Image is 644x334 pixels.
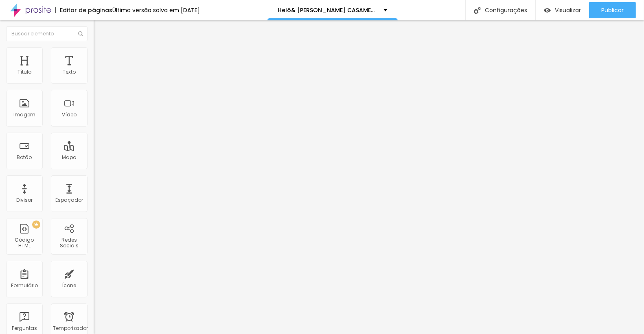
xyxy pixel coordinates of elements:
font: Espaçador [55,196,83,203]
img: view-1.svg [544,7,551,14]
img: Ícone [474,7,481,14]
font: Visualizar [555,6,581,14]
font: Helô& [PERSON_NAME] CASAMENTO_2026 [278,6,403,14]
font: Formulário [11,282,38,289]
font: Mapa [62,154,77,161]
font: Divisor [16,196,33,203]
font: Vídeo [62,111,77,118]
img: Ícone [78,31,83,36]
input: Buscar elemento [6,26,88,41]
font: Código HTML [15,236,34,249]
font: Título [18,68,31,75]
font: Editor de páginas [60,6,112,14]
button: Visualizar [536,2,589,18]
button: Publicar [589,2,636,18]
font: Imagem [13,111,35,118]
iframe: Editor [94,20,644,334]
font: Perguntas [12,325,37,332]
font: Temporizador [53,325,88,332]
font: Última versão salva em [DATE] [112,6,200,14]
font: Publicar [601,6,624,14]
font: Redes Sociais [60,236,79,249]
font: Configurações [485,6,527,14]
font: Texto [63,68,76,75]
font: Ícone [62,282,77,289]
font: Botão [17,154,32,161]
